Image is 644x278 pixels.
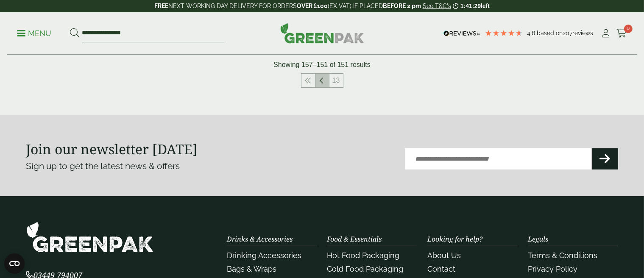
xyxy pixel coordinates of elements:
a: Contact [427,264,455,273]
a: Hot Food Packaging [327,251,400,260]
a: See T&C's [423,3,451,9]
a: Menu [17,28,51,37]
span: 4.8 [527,30,537,36]
span: 207 [563,30,572,36]
a: Cold Food Packaging [327,264,404,273]
span: left [481,3,490,9]
strong: BEFORE 2 pm [383,3,421,9]
span: reviews [572,30,593,36]
a: Drinking Accessories [227,251,301,260]
a: 0 [616,27,627,40]
a: Terms & Conditions [528,251,597,260]
p: Sign up to get the latest news & offers [26,159,293,173]
strong: OVER £100 [297,3,328,9]
i: Cart [616,29,627,38]
p: Showing 157–151 of 151 results [273,60,371,70]
button: Open CMP widget [4,253,25,274]
a: Privacy Policy [528,264,577,273]
i: My Account [601,29,611,38]
span: 0 [624,25,633,33]
strong: FREE [154,3,168,9]
img: GreenPak Supplies [26,222,153,253]
a: About Us [427,251,461,260]
div: 4.79 Stars [485,29,523,37]
a: Bags & Wraps [227,264,276,273]
a: 13 [329,74,343,87]
span: 1:41:29 [460,3,481,9]
span: Based on [537,30,563,36]
p: Menu [17,28,51,39]
strong: Join our newsletter [DATE] [26,140,198,158]
img: GreenPak Supplies [280,23,364,43]
img: REVIEWS.io [443,31,480,36]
